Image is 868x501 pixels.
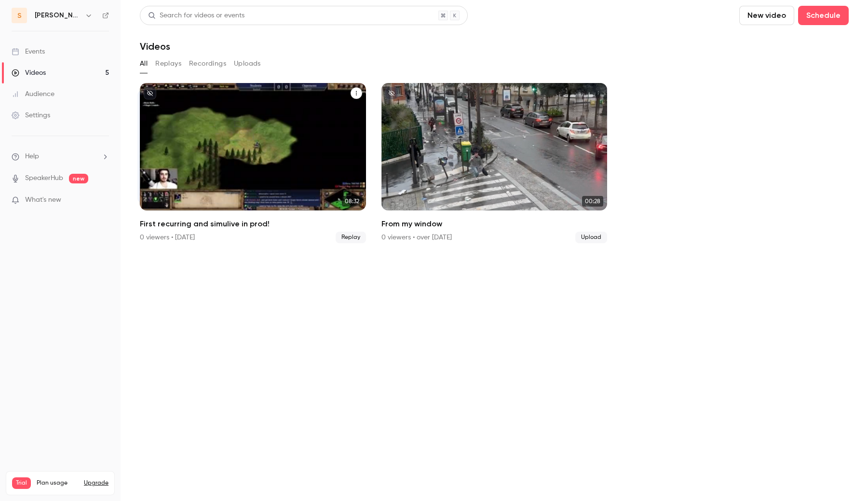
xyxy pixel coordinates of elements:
div: Audience [12,89,54,99]
span: Plan usage [37,479,78,487]
span: Trial [12,477,31,489]
button: Replays [155,56,181,71]
span: Replay [336,232,366,243]
span: s [17,11,22,21]
span: 00:28 [582,196,603,207]
div: Search for videos or events [148,11,244,21]
section: Videos [140,6,849,495]
div: Events [12,47,45,56]
div: 0 viewers • [DATE] [140,233,195,242]
button: Recordings [189,56,226,71]
span: Help [25,152,39,162]
button: All [140,56,148,71]
button: Upgrade [84,479,108,487]
div: Videos [12,68,46,78]
button: Uploads [234,56,261,71]
span: What's new [25,195,61,205]
a: 00:28From my window0 viewers • over [DATE]Upload [381,83,608,243]
button: unpublished [385,87,398,99]
h2: First recurring and simulive in prod! [140,218,366,230]
iframe: Noticeable Trigger [97,196,109,205]
li: help-dropdown-opener [12,152,109,162]
span: new [69,174,88,183]
div: Settings [12,111,50,120]
a: SpeakerHub [25,173,63,183]
li: First recurring and simulive in prod! [140,83,366,243]
h1: Videos [140,41,170,52]
ul: Videos [140,83,849,243]
span: Upload [575,232,607,243]
h2: From my window [381,218,608,230]
span: 08:32 [342,196,362,207]
button: unpublished [144,87,156,99]
a: [PERSON_NAME][DATE]First recurring and simulive in prod!08:3208:32First recurring and simulive in... [140,83,366,243]
li: From my window [381,83,608,243]
button: New video [739,6,794,25]
div: 0 viewers • over [DATE] [381,233,452,242]
button: Schedule [798,6,849,25]
h6: [PERSON_NAME] [35,11,81,20]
